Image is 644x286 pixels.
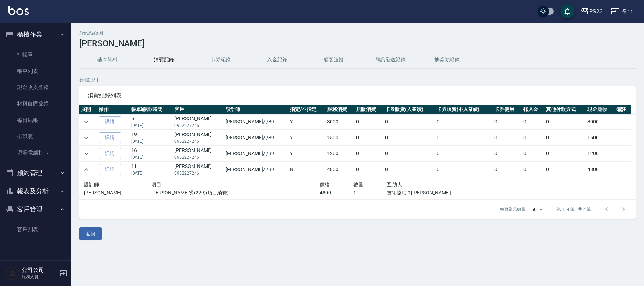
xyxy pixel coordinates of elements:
[99,132,121,143] a: 詳情
[383,162,435,177] td: 0
[544,130,585,146] td: 0
[354,114,383,130] td: 0
[3,182,68,200] button: 報表及分析
[136,51,192,68] button: 消費記錄
[435,105,493,114] th: 卡券販賣(不入業績)
[3,200,68,218] button: 客戶管理
[586,105,615,114] th: 現金應收
[173,130,224,146] td: [PERSON_NAME]
[500,206,526,212] p: 每頁顯示數量
[173,114,224,130] td: [PERSON_NAME]
[354,130,383,146] td: 0
[3,63,68,79] a: 帳單列表
[3,25,68,44] button: 櫃檯作業
[129,162,173,177] td: 11
[224,105,289,114] th: 設計師
[288,105,325,114] th: 指定/不指定
[320,189,353,197] p: 4800
[129,130,173,146] td: 19
[493,146,522,162] td: 0
[84,182,99,187] span: 設計師
[249,51,306,68] button: 入金紀錄
[614,105,631,114] th: 備註
[419,51,475,68] button: 抽獎券紀錄
[129,114,173,130] td: 5
[325,130,354,146] td: 1500
[84,189,151,197] p: [PERSON_NAME]
[578,4,605,19] button: PS23
[544,114,585,130] td: 0
[224,130,289,146] td: [PERSON_NAME] / /89
[3,112,68,128] a: 每日結帳
[3,95,68,112] a: 材料自購登錄
[387,182,402,187] span: 互助人
[99,164,121,175] a: 詳情
[174,138,222,145] p: 0952227246
[522,130,544,146] td: 0
[131,138,171,145] p: [DATE]
[224,114,289,130] td: [PERSON_NAME] / /89
[288,146,325,162] td: Y
[435,130,493,146] td: 0
[522,105,544,114] th: 扣入金
[3,164,68,182] button: 預約管理
[99,116,121,127] a: 詳情
[435,162,493,177] td: 0
[131,122,171,129] p: [DATE]
[22,274,58,280] p: 服務人員
[88,92,627,99] span: 消費紀錄列表
[129,146,173,162] td: 16
[79,227,102,240] button: 返回
[173,162,224,177] td: [PERSON_NAME]
[3,221,68,238] a: 客戶列表
[383,146,435,162] td: 0
[8,6,29,15] img: Logo
[325,162,354,177] td: 4800
[173,146,224,162] td: [PERSON_NAME]
[224,146,289,162] td: [PERSON_NAME] / /89
[3,47,68,63] a: 打帳單
[3,79,68,95] a: 現金收支登錄
[354,162,383,177] td: 0
[6,266,20,280] img: Person
[493,114,522,130] td: 0
[493,105,522,114] th: 卡券使用
[97,105,129,114] th: 操作
[387,189,488,197] p: 技術協助-1[[PERSON_NAME]]
[544,162,585,177] td: 0
[435,114,493,130] td: 0
[560,4,574,18] button: save
[192,51,249,68] button: 卡券紀錄
[522,146,544,162] td: 0
[288,130,325,146] td: Y
[131,170,171,176] p: [DATE]
[608,5,636,18] button: 登出
[362,51,419,68] button: 簡訊發送紀錄
[383,130,435,146] td: 0
[22,267,58,274] h5: 公司公司
[79,77,636,83] p: 共 4 筆, 1 / 1
[79,105,97,114] th: 展開
[81,148,92,159] button: expand row
[325,105,354,114] th: 服務消費
[173,105,224,114] th: 客戶
[589,7,603,16] div: PS23
[522,114,544,130] td: 0
[174,122,222,129] p: 0952227246
[174,170,222,176] p: 0952227246
[544,146,585,162] td: 0
[3,128,68,145] a: 排班表
[544,105,585,114] th: 其他付款方式
[151,189,320,197] p: [PERSON_NAME]燙(229)(項目消費)
[586,130,615,146] td: 1500
[224,162,289,177] td: [PERSON_NAME] / /89
[131,154,171,160] p: [DATE]
[129,105,173,114] th: 帳單編號/時間
[522,162,544,177] td: 0
[325,114,354,130] td: 3000
[493,130,522,146] td: 0
[353,182,364,187] span: 數量
[79,31,636,36] h2: 顧客詳細資料
[306,51,362,68] button: 顧客追蹤
[528,200,545,219] div: 50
